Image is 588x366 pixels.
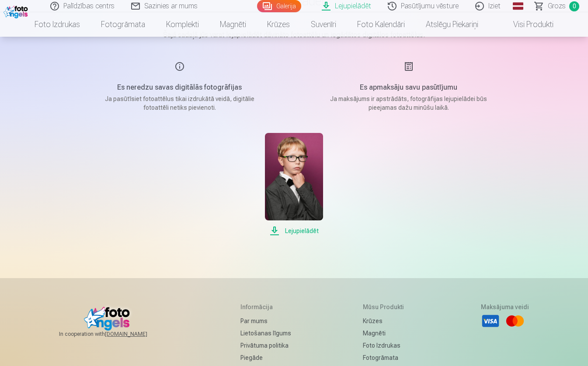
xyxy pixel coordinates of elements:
a: Foto izdrukas [24,12,90,37]
h5: Maksājuma veidi [481,303,529,311]
span: In cooperation with [59,331,168,338]
a: Atslēgu piekariņi [415,12,489,37]
a: Lietošanas līgums [240,327,291,339]
p: Ja pasūtīsiet fotoattēlus tikai izdrukātā veidā, digitālie fotoattēli netiks pievienoti. [97,94,263,112]
li: Mastercard [505,311,525,331]
a: Krūzes [363,315,409,327]
span: Grozs [548,1,566,11]
a: Fotogrāmata [363,352,409,364]
a: Magnēti [209,12,257,37]
a: [DOMAIN_NAME] [105,331,168,338]
a: Par mums [240,315,291,327]
a: Fotogrāmata [90,12,156,37]
a: Foto kalendāri [347,12,415,37]
a: Privātuma politika [240,339,291,352]
a: Suvenīri [300,12,347,37]
li: Visa [481,311,500,331]
a: Krūzes [257,12,300,37]
a: Foto izdrukas [363,339,409,352]
h5: Es apmaksāju savu pasūtījumu [326,82,492,93]
span: 0 [569,1,579,11]
a: Komplekti [156,12,209,37]
a: Visi produkti [489,12,564,37]
a: Piegāde [240,352,291,364]
img: /fa1 [3,3,30,18]
p: Ja maksājums ir apstrādāts, fotogrāfijas lejupielādei būs pieejamas dažu minūšu laikā. [326,94,492,112]
span: Lejupielādēt [265,226,323,236]
h5: Es neredzu savas digitālās fotogrāfijas [97,82,263,93]
a: Lejupielādēt [265,133,323,236]
h5: Informācija [240,303,291,311]
h5: Mūsu produkti [363,303,409,311]
a: Magnēti [363,327,409,339]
